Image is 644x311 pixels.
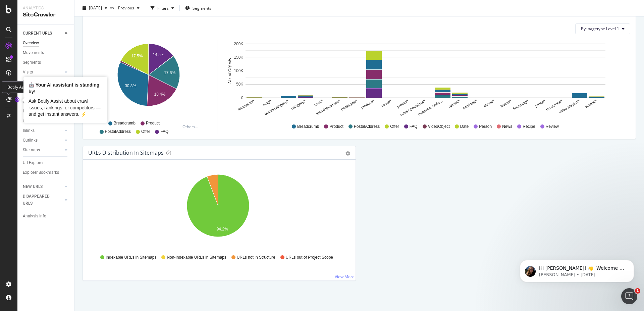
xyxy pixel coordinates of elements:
[2,81,42,93] div: Botify Assist V2
[23,69,63,76] a: Visits
[153,52,164,57] text: 14.5%
[241,96,244,100] text: 0
[360,99,375,110] text: product/*
[23,183,63,190] a: NEW URLS
[115,3,142,13] button: Previous
[575,23,630,34] button: By: pagetype Level 1
[546,124,559,129] span: Review
[510,246,644,293] iframe: Intercom notifications message
[23,147,63,154] a: Sitemaps
[23,108,46,115] div: HTTP Codes
[428,124,450,129] span: VideoObject
[234,68,243,73] text: 100K
[148,3,177,13] button: Filters
[23,159,69,166] a: Url Explorer
[23,159,44,166] div: Url Explorer
[23,127,63,134] a: Inlinks
[14,97,20,103] div: Tooltip anchor
[23,30,63,37] a: CURRENT URLS
[23,137,63,144] a: Outlinks
[227,58,232,84] text: No. of Objects
[88,170,348,248] div: A chart.
[141,129,150,135] span: Offer
[167,255,226,260] span: Non-Indexable URLs in Sitemaps
[23,193,63,207] a: DISAPPEARED URLS
[621,288,637,304] iframe: Intercom live chat
[29,98,102,118] div: Ask Botify Assist about crawl issues, rankings, or competitors — and get instant answers. ⚡️
[502,124,512,129] span: News
[182,3,214,13] button: Segments
[23,40,39,47] div: Overview
[114,120,136,126] span: Breadcrumb
[23,59,41,66] div: Segments
[545,99,564,112] text: resources/*
[217,227,228,231] text: 94.2%
[125,84,136,88] text: 30.8%
[264,99,290,116] text: brand-category/*
[23,49,69,56] a: Movements
[584,99,598,109] text: videos/*
[262,99,273,107] text: blog/*
[581,26,619,32] span: By: pagetype Level 1
[225,40,625,117] svg: A chart.
[23,108,63,115] a: HTTP Codes
[88,149,164,156] div: URLs Distribution in Sitemaps
[236,82,243,87] text: 50K
[193,5,211,11] span: Segments
[329,124,343,129] span: Product
[23,147,40,154] div: Sitemaps
[460,124,469,129] span: Date
[237,255,275,260] span: URLs not in Structure
[23,137,38,144] div: Outlinks
[234,55,243,60] text: 150K
[29,26,116,32] p: Message from Laura, sent 156w ago
[479,124,492,129] span: Person
[483,99,495,108] text: about/*
[335,274,355,279] a: View More
[131,54,143,58] text: 17.5%
[23,5,69,11] div: Analytics
[105,129,131,135] span: PostalAddress
[500,99,512,108] text: brand/*
[399,99,427,117] text: sales-specialists/*
[157,5,169,11] div: Filters
[160,129,168,135] span: FAQ
[396,99,410,109] text: promo/*
[381,99,392,108] text: news/*
[354,124,380,129] span: PostalAddress
[80,3,110,13] button: [DATE]
[290,99,307,111] text: category/*
[23,117,69,124] a: Content
[390,124,399,129] span: Offer
[90,40,207,117] svg: A chart.
[29,19,116,58] span: Hi [PERSON_NAME]! 👋 Welcome to Botify chat support! Have a question? Reply to this message and ou...
[23,169,59,176] div: Explorer Bookmarks
[182,124,201,129] div: Others...
[146,120,160,126] span: Product
[23,11,69,19] div: SiteCrawler
[340,99,358,111] text: packages/*
[23,117,37,124] div: Content
[115,5,134,11] span: Previous
[23,49,44,56] div: Movements
[89,5,102,11] span: 2025 Oct. 7th
[534,99,546,108] text: press/*
[315,99,341,116] text: learning-center/*
[23,183,43,190] div: NEW URLS
[23,213,46,220] div: Analysis Info
[23,193,57,207] div: DISAPPEARED URLS
[23,213,69,220] a: Analysis Info
[286,255,333,260] span: URLs out of Project Scope
[345,151,350,156] div: gear
[512,99,529,111] text: financing/*
[23,127,35,134] div: Inlinks
[23,59,69,66] a: Segments
[410,124,418,129] span: FAQ
[154,92,165,97] text: 18.4%
[110,4,115,10] span: vs
[23,79,63,86] a: Search Engines
[106,255,156,260] span: Indexable URLs in Sitemaps
[23,69,33,76] div: Visits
